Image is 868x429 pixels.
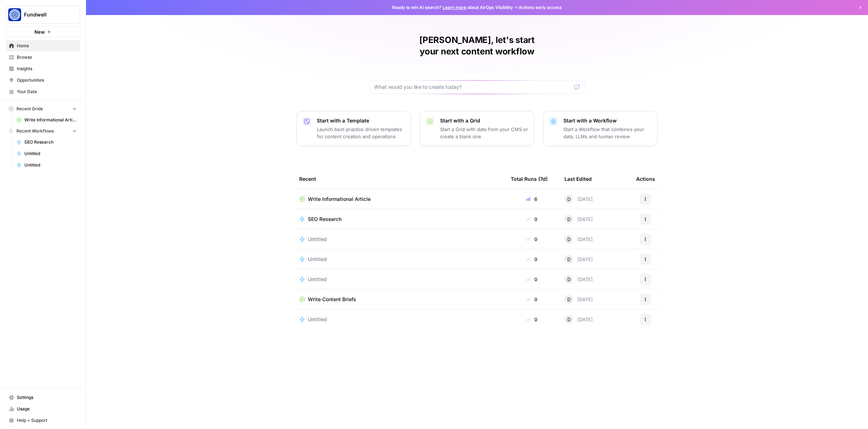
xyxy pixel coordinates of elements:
span: Help + Support [17,417,77,424]
button: Start with a GridStart a Grid with data from your CMS or create a blank one [420,111,534,146]
a: Home [6,40,80,52]
div: 6 [511,196,553,203]
button: New [6,26,80,37]
span: Actions early access [519,4,562,11]
span: D [567,236,571,243]
a: Untitled [299,316,499,323]
p: Start with a Workflow [563,117,652,124]
p: Start a Workflow that combines your data, LLMs and human review [563,126,652,140]
a: Untitled [13,148,80,159]
div: Last Edited [564,169,592,189]
a: Untitled [299,256,499,263]
button: Recent Workflows [6,126,80,136]
div: 0 [511,236,553,243]
a: Browse [6,52,80,63]
span: Home [17,43,77,49]
span: SEO Research [308,216,342,223]
span: Untitled [308,276,327,283]
span: D [567,296,571,303]
div: 0 [511,256,553,263]
div: 0 [511,276,553,283]
div: Recent [299,169,499,189]
span: Untitled [308,316,327,323]
a: SEO Research [13,136,80,148]
button: Start with a WorkflowStart a Workflow that combines your data, LLMs and human review [543,111,658,146]
a: Your Data [6,86,80,97]
span: Settings [17,394,77,401]
span: Opportunities [17,77,77,83]
span: Recent Workflows [16,128,54,134]
div: Actions [636,169,655,189]
div: [DATE] [564,255,593,264]
span: Your Data [17,88,77,95]
span: D [567,216,571,223]
div: [DATE] [564,315,593,324]
span: Recent Grids [16,106,43,112]
div: 0 [511,216,553,223]
input: What would you like to create today? [374,83,571,91]
a: Write Informational Article [299,196,499,203]
a: Usage [6,403,80,415]
span: Untitled [24,150,77,157]
span: Write Informational Article [308,196,371,203]
span: New [34,28,45,35]
a: SEO Research [299,216,499,223]
div: [DATE] [564,195,593,203]
span: Write Informational Article [24,117,77,123]
a: Write Content Briefs [299,296,499,303]
div: 0 [511,316,553,323]
span: Ready to win AI search? about AirOps Visibility [392,4,513,11]
a: Untitled [13,159,80,171]
div: Total Runs (7d) [511,169,548,189]
div: [DATE] [564,295,593,304]
span: Write Content Briefs [308,296,356,303]
img: Fundwell Logo [8,8,21,21]
h1: [PERSON_NAME], let's start your next content workflow [369,34,585,57]
a: Settings [6,392,80,403]
span: D [567,196,571,203]
span: SEO Research [24,139,77,145]
a: Untitled [299,276,499,283]
p: Start a Grid with data from your CMS or create a blank one [440,126,528,140]
button: Start with a TemplateLaunch best-practice driven templates for content creation and operations [296,111,411,146]
span: Fundwell [24,11,67,18]
span: Usage [17,406,77,412]
a: Untitled [299,236,499,243]
div: [DATE] [564,215,593,223]
a: Write Informational Article [13,114,80,126]
p: Start with a Template [317,117,405,124]
button: Help + Support [6,415,80,426]
div: 0 [511,296,553,303]
a: Learn more [443,5,466,10]
span: Untitled [308,256,327,263]
p: Start with a Grid [440,117,528,124]
p: Launch best-practice driven templates for content creation and operations [317,126,405,140]
span: D [567,316,571,323]
span: Insights [17,66,77,72]
button: Recent Grids [6,103,80,114]
div: [DATE] [564,235,593,244]
span: Browse [17,54,77,61]
span: D [567,276,571,283]
div: [DATE] [564,275,593,284]
a: Insights [6,63,80,74]
a: Opportunities [6,74,80,86]
span: Untitled [24,162,77,168]
span: Untitled [308,236,327,243]
span: D [567,256,571,263]
button: Workspace: Fundwell [6,6,80,24]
